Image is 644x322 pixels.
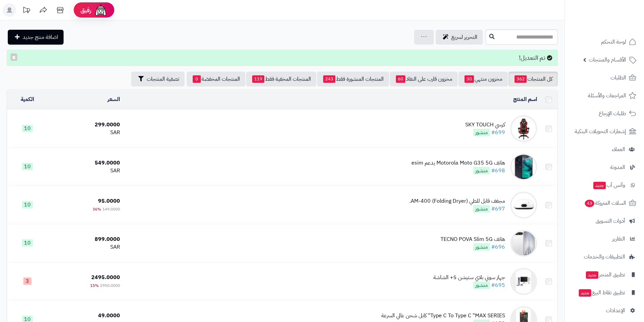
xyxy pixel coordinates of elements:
span: 3 [23,277,31,285]
a: المراجعات والأسئلة [569,88,640,104]
span: منشور [473,205,490,213]
span: اضافة منتج جديد [23,33,58,41]
span: المراجعات والأسئلة [588,91,626,100]
button: × [10,53,17,61]
a: التقارير [569,231,640,247]
span: الإعدادات [606,306,625,315]
span: 10 [22,125,33,132]
a: اسم المنتج [513,95,537,103]
a: اضافة منتج جديد [8,30,64,45]
button: تصفية المنتجات [131,72,185,86]
span: جديد [593,182,606,189]
a: #699 [491,128,505,137]
div: هاتف TECNO POVA Slim 5G [440,236,505,243]
span: منشور [473,243,490,251]
a: #695 [491,281,505,289]
span: 49.0000 [98,312,120,320]
span: إشعارات التحويلات البنكية [575,127,626,136]
span: 0 [193,75,201,83]
span: 15% [90,282,99,289]
span: التقارير [612,234,625,244]
a: المنتجات المنشورة فقط243 [317,72,389,86]
div: SAR [50,167,120,175]
a: أدوات التسويق [569,213,640,229]
a: الطلبات [569,70,640,86]
span: منشور [473,281,490,289]
div: تم التعديل! [7,50,558,66]
img: logo-2.png [598,5,638,19]
span: 43 [585,199,595,207]
span: 10 [22,239,33,247]
span: أدوات التسويق [596,216,625,226]
img: كرسي SKY TOUCH [510,115,537,142]
span: وآتس آب [593,180,625,190]
img: مجفف قابل للطي (Folding Dryer) AM-400. [510,192,537,219]
a: التحرير لسريع [436,30,483,45]
span: 36% [93,206,101,212]
a: مخزون قارب على النفاذ60 [390,72,458,86]
div: 299.0000 [50,121,120,129]
span: طلبات الإرجاع [599,109,626,118]
div: مجفف قابل للطي (Folding Dryer) AM-400. [409,197,505,205]
img: هاتف Motorola Moto G35 5G يدعم esim [510,153,537,180]
span: 95.0000 [98,197,120,205]
div: 899.0000 [50,236,120,243]
span: العملاء [612,145,625,154]
span: 243 [323,75,335,83]
span: 30 [464,75,474,83]
div: SAR [50,129,120,137]
span: 119 [252,75,264,83]
span: التطبيقات والخدمات [584,252,625,262]
a: المدونة [569,159,640,175]
a: #697 [491,205,505,213]
a: لوحة التحكم [569,34,640,50]
span: 2495.0000 [91,273,120,281]
a: كل المنتجات362 [508,72,558,86]
div: 549.0000 [50,159,120,167]
span: تصفية المنتجات [147,75,179,83]
span: 2950.0000 [100,282,120,289]
a: المنتجات المخفية فقط119 [246,72,316,86]
a: #696 [491,243,505,251]
div: جهاز سوني بلاي ستيشن 5+ الشاشة [433,274,505,281]
span: التحرير لسريع [451,33,477,41]
a: إشعارات التحويلات البنكية [569,123,640,140]
span: 149.0000 [102,206,120,212]
a: العملاء [569,141,640,157]
a: السلات المتروكة43 [569,195,640,211]
div: Type C To Type C "MAX SERIES" كابل شحن عالي السرعة [381,312,505,320]
span: منشور [473,167,490,174]
img: ai-face.png [94,3,108,17]
span: الأقسام والمنتجات [589,55,626,65]
span: رفيق [80,6,91,14]
a: التطبيقات والخدمات [569,249,640,265]
span: منشور [473,129,490,136]
a: طلبات الإرجاع [569,105,640,122]
span: تطبيق نقاط البيع [578,288,625,297]
span: السلات المتروكة [584,198,626,208]
img: هاتف TECNO POVA Slim 5G [510,230,537,257]
span: لوحة التحكم [601,37,626,47]
a: تحديثات المنصة [18,3,35,19]
a: تطبيق نقاط البيعجديد [569,284,640,301]
div: هاتف Motorola Moto G35 5G يدعم esim [411,159,505,167]
img: جهاز سوني بلاي ستيشن 5+ الشاشة [510,268,537,295]
span: جديد [579,289,591,297]
a: الإعدادات [569,302,640,319]
span: 362 [515,75,527,83]
div: كرسي SKY TOUCH [465,121,505,129]
span: 10 [22,201,33,208]
div: SAR [50,243,120,251]
a: المنتجات المخفضة0 [187,72,245,86]
a: #698 [491,167,505,175]
a: الكمية [21,95,34,103]
span: 60 [396,75,405,83]
a: تطبيق المتجرجديد [569,267,640,283]
a: مخزون منتهي30 [458,72,508,86]
a: وآتس آبجديد [569,177,640,193]
span: 10 [22,163,33,170]
span: تطبيق المتجر [585,270,625,279]
span: المدونة [610,163,625,172]
span: جديد [586,271,598,279]
span: الطلبات [611,73,626,82]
